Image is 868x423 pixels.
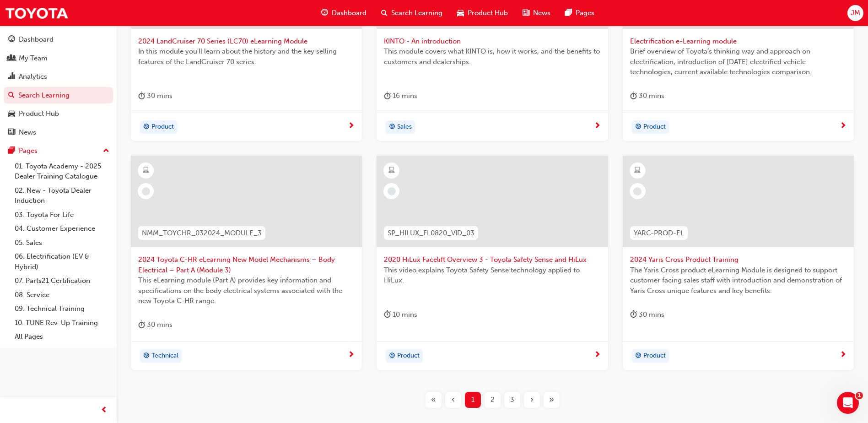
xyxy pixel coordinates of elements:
[11,222,113,236] a: 04. Customer Experience
[4,31,113,48] a: Dashboard
[840,122,846,130] span: next-icon
[19,34,54,45] div: Dashboard
[384,255,600,265] span: 2020 HiLux Facelift Overview 3 - Toyota Safety Sense and HiLux
[138,275,355,306] span: This eLearning module (Part A) provides key information and specifications on the body electrical...
[138,319,145,331] span: duration-icon
[630,265,846,296] span: The Yaris Cross product eLearning Module is designed to support customer facing sales staff with ...
[142,187,150,195] span: learningRecordVerb_NONE-icon
[630,36,846,47] span: Electrification e-Learning module
[4,29,113,142] button: DashboardMy TeamAnalyticsSearch LearningProduct HubNews
[397,122,412,132] span: Sales
[630,90,637,102] span: duration-icon
[151,122,174,132] span: Product
[314,4,374,22] a: guage-iconDashboard
[348,122,355,130] span: next-icon
[643,351,666,361] span: Product
[19,71,47,82] div: Analytics
[11,159,113,184] a: 01. Toyota Academy - 2025 Dealer Training Catalogue
[623,156,854,370] a: YARC-PROD-EL2024 Yaris Cross Product TrainingThe Yaris Cross product eLearning Module is designed...
[388,187,396,195] span: learningRecordVerb_NONE-icon
[515,4,558,22] a: news-iconNews
[851,8,860,18] span: JM
[138,255,355,275] span: 2024 Toyota C-HR eLearning New Model Mechanisms – Body Electrical – Part A (Module 3)
[8,54,15,63] span: people-icon
[8,147,15,155] span: pages-icon
[8,129,15,137] span: news-icon
[424,392,443,408] button: First page
[11,274,113,288] a: 07. Parts21 Certification
[384,90,417,102] div: 16 mins
[4,142,113,159] button: Pages
[4,124,113,141] a: News
[5,3,69,23] img: Trak
[138,319,173,331] div: 30 mins
[391,8,442,18] span: Search Learning
[11,208,113,222] a: 03. Toyota For Life
[8,73,15,81] span: chart-icon
[348,351,355,359] span: next-icon
[389,350,395,362] span: target-icon
[151,351,178,361] span: Technical
[630,46,846,77] span: Brief overview of Toyota’s thinking way and approach on electrification, introduction of [DATE] e...
[549,395,554,405] span: »
[634,165,641,177] span: learningResourceType_ELEARNING-icon
[11,316,113,330] a: 10. TUNE Rev-Up Training
[321,7,328,19] span: guage-icon
[388,165,395,177] span: learningResourceType_ELEARNING-icon
[138,46,355,67] span: In this module you'll learn about the history and the key selling features of the LandCruiser 70 ...
[11,236,113,250] a: 05. Sales
[452,395,455,405] span: ‹
[630,309,664,320] div: 30 mins
[389,121,395,133] span: target-icon
[463,392,483,408] button: Page 1
[19,108,59,119] div: Product Hub
[471,395,474,405] span: 1
[523,7,529,19] span: news-icon
[143,165,149,177] span: learningResourceType_ELEARNING-icon
[143,121,150,133] span: target-icon
[8,110,15,118] span: car-icon
[558,4,602,22] a: pages-iconPages
[856,392,863,399] span: 1
[510,395,514,405] span: 3
[103,145,109,157] span: up-icon
[332,8,367,18] span: Dashboard
[594,122,601,130] span: next-icon
[4,50,113,67] a: My Team
[4,105,113,122] a: Product Hub
[630,90,664,102] div: 30 mins
[443,392,463,408] button: Previous page
[381,7,388,19] span: search-icon
[450,4,515,22] a: car-iconProduct Hub
[565,7,572,19] span: pages-icon
[143,350,150,362] span: target-icon
[533,8,550,18] span: News
[635,350,642,362] span: target-icon
[19,53,48,64] div: My Team
[8,36,15,44] span: guage-icon
[138,90,173,102] div: 30 mins
[384,36,600,47] span: KINTO - An introduction
[384,90,391,102] span: duration-icon
[101,405,108,416] span: prev-icon
[502,392,522,408] button: Page 3
[457,7,464,19] span: car-icon
[397,351,420,361] span: Product
[11,302,113,316] a: 09. Technical Training
[643,122,666,132] span: Product
[388,228,474,239] span: SP_HILUX_FL0820_VID_03
[142,228,262,239] span: NMM_TOYCHR_032024_MODULE_3
[483,392,502,408] button: Page 2
[630,309,637,320] span: duration-icon
[491,395,495,405] span: 2
[374,4,450,22] a: search-iconSearch Learning
[840,351,846,359] span: next-icon
[847,5,863,21] button: JM
[576,8,594,18] span: Pages
[138,36,355,47] span: 2024 LandCruiser 70 Series (LC70) eLearning Module
[138,90,145,102] span: duration-icon
[4,87,113,104] a: Search Learning
[19,146,38,156] div: Pages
